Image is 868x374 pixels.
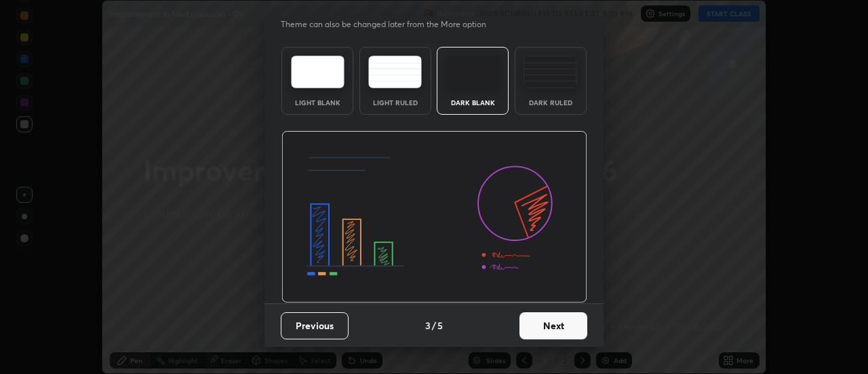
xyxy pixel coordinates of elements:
h4: 5 [437,318,443,333]
img: darkThemeBanner.d06ce4a2.svg [281,131,587,303]
button: Previous [281,312,349,339]
h4: 3 [425,318,431,333]
div: Light Ruled [368,99,422,106]
button: Next [519,312,587,339]
div: Dark Ruled [524,99,578,106]
img: lightTheme.e5ed3b09.svg [291,56,344,88]
img: darkRuledTheme.de295e13.svg [524,56,577,88]
img: lightRuledTheme.5fabf969.svg [368,56,422,88]
img: darkTheme.f0cc69e5.svg [446,56,500,88]
h4: / [432,318,436,333]
p: Theme can also be changed later from the More option [281,18,500,31]
div: Light Blank [290,99,344,106]
div: Dark Blank [446,99,500,106]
